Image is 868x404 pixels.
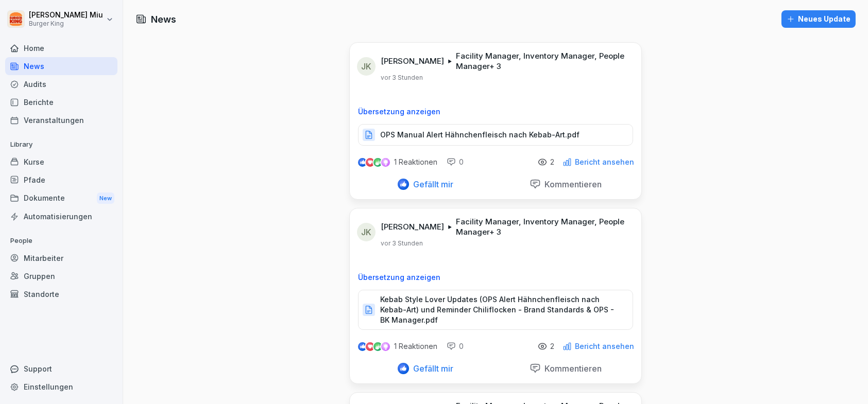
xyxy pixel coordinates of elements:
[381,222,444,232] p: [PERSON_NAME]
[5,378,117,396] a: Einstellungen
[5,249,117,267] a: Mitarbeiter
[29,20,103,27] p: Burger King
[357,57,376,76] div: JK
[781,10,856,28] button: Neues Update
[456,51,629,72] p: Facility Manager, Inventory Manager, People Manager + 3
[5,75,117,93] a: Audits
[358,308,633,318] a: Kebab Style Lover Updates (OPS Alert Hähnchenfleisch nach Kebab-Art) und Reminder Chiliflocken - ...
[5,267,117,285] a: Gruppen
[550,158,554,166] p: 2
[358,108,633,116] p: Übersetzung anzeigen
[5,153,117,171] a: Kurse
[409,179,453,189] p: Gefällt mir
[29,11,103,20] p: [PERSON_NAME] Miu
[373,342,382,351] img: celebrate
[575,158,634,166] p: Bericht ansehen
[5,39,117,57] a: Home
[5,285,117,303] a: Standorte
[381,239,423,248] p: vor 3 Stunden
[380,130,580,140] p: OPS Manual Alert Hähnchenfleisch nach Kebab-Art.pdf
[358,273,633,282] p: Übersetzung anzeigen
[381,342,390,351] img: inspiring
[394,342,437,350] p: 1 Reaktionen
[381,56,444,66] p: [PERSON_NAME]
[447,157,464,167] div: 0
[787,13,850,25] div: Neues Update
[5,136,117,153] p: Library
[5,360,117,378] div: Support
[366,159,374,166] img: love
[5,93,117,111] a: Berichte
[5,189,117,208] div: Dokumente
[357,223,376,241] div: JK
[359,342,367,350] img: like
[359,158,367,166] img: like
[97,192,114,204] div: New
[394,158,437,166] p: 1 Reaktionen
[5,111,117,129] a: Veranstaltungen
[358,133,633,143] a: OPS Manual Alert Hähnchenfleisch nach Kebab-Art.pdf
[5,207,117,225] a: Automatisierungen
[541,363,602,374] p: Kommentieren
[575,342,634,350] p: Bericht ansehen
[5,189,117,208] a: DokumenteNew
[381,157,390,167] img: inspiring
[447,341,464,352] div: 0
[380,294,622,325] p: Kebab Style Lover Updates (OPS Alert Hähnchenfleisch nach Kebab-Art) und Reminder Chiliflocken - ...
[373,158,382,167] img: celebrate
[456,217,629,237] p: Facility Manager, Inventory Manager, People Manager + 3
[381,74,423,82] p: vor 3 Stunden
[151,12,176,26] h1: News
[541,179,602,189] p: Kommentieren
[5,57,117,75] a: News
[409,363,453,374] p: Gefällt mir
[5,233,117,249] p: People
[5,171,117,189] a: Pfade
[550,342,554,350] p: 2
[366,343,374,350] img: love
